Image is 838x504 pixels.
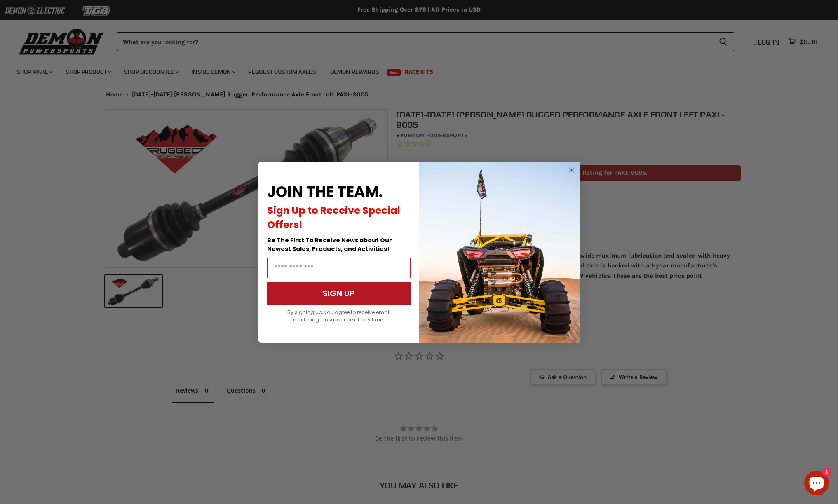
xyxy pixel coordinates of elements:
[267,236,392,253] span: Be The First To Receive News about Our Newest Sales, Products, and Activities!
[419,162,580,343] img: a9095488-b6e7-41ba-879d-588abfab540b.jpeg
[566,165,577,175] button: Close dialog
[267,258,411,278] input: Email Address
[267,181,383,202] span: JOIN THE TEAM.
[287,309,390,323] span: By signing up, you agree to receive email marketing. Unsubscribe at any time.
[802,471,831,497] inbox-online-store-chat: Shopify online store chat
[267,204,400,232] span: Sign Up to Receive Special Offers!
[267,282,411,305] button: SIGN UP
